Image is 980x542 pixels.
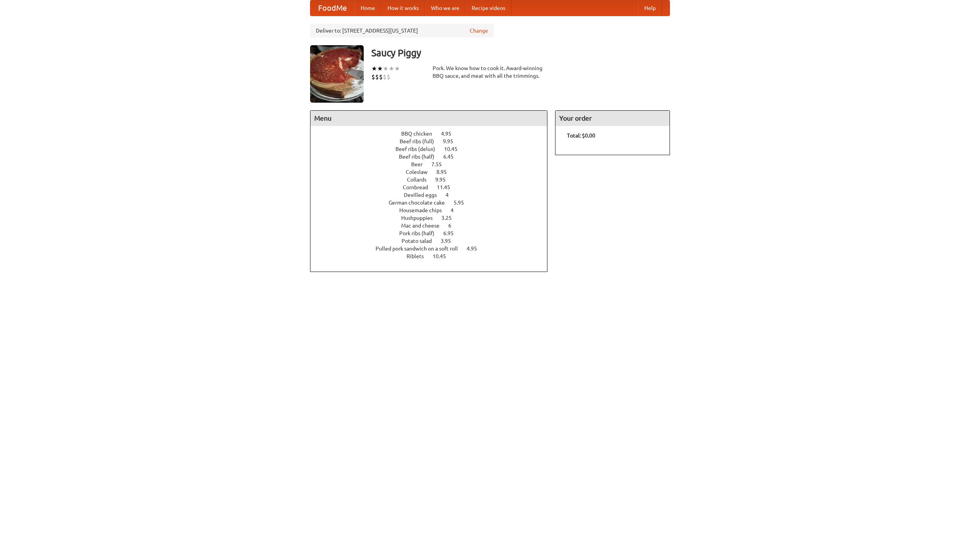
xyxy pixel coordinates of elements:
span: 10.45 [433,253,454,259]
h3: Saucy Piggy [371,45,670,61]
span: Riblets [407,253,431,259]
li: ★ [389,64,394,73]
span: 4 [446,192,456,198]
span: Pork ribs (half) [399,230,442,236]
span: 8.95 [436,169,454,175]
span: 3.95 [441,238,459,244]
li: ★ [394,64,400,73]
span: 7.55 [431,161,449,167]
a: Housemade chips 4 [399,207,468,213]
span: BBQ chicken [401,131,440,137]
span: 6 [448,223,459,229]
span: 4 [451,207,461,213]
span: 9.95 [443,138,461,144]
a: German chocolate cake 5.95 [389,200,478,206]
span: 6.95 [443,230,461,236]
img: angular.jpg [310,45,364,103]
div: Pork. We know how to cook it. Award-winning BBQ sauce, and meat with all the trimmings. [433,64,547,80]
li: $ [379,73,383,81]
span: 10.45 [444,146,465,152]
a: Cornbread 11.45 [403,184,464,190]
span: Potato salad [402,238,439,244]
span: Beer [411,161,430,167]
a: Recipe videos [465,0,511,16]
span: 4.95 [467,246,485,252]
span: Cornbread [403,184,436,190]
a: Mac and cheese 6 [401,223,465,229]
b: Total: $0.00 [567,133,595,139]
li: $ [383,73,387,81]
a: Beer 7.55 [411,161,456,167]
span: 9.95 [435,177,453,183]
a: Who we are [425,0,465,16]
li: ★ [377,64,383,73]
a: Help [638,0,662,16]
span: 4.95 [441,131,459,137]
li: $ [375,73,379,81]
li: $ [387,73,390,81]
a: FoodMe [310,0,354,16]
li: $ [371,73,375,81]
a: Beef ribs (full) 9.95 [400,138,467,144]
a: Beef ribs (half) 6.45 [399,154,468,160]
a: Devilled eggs 4 [404,192,463,198]
a: Change [470,27,488,34]
span: Pulled pork sandwich on a soft roll [376,246,465,252]
a: Home [354,0,381,16]
span: Beef ribs (full) [400,138,442,144]
span: Housemade chips [399,207,449,213]
a: Riblets 10.45 [407,253,460,259]
span: Beef ribs (delux) [395,146,443,152]
a: Beef ribs (delux) 10.45 [395,146,472,152]
span: Coleslaw [406,169,435,175]
a: Coleslaw 8.95 [406,169,461,175]
span: 6.45 [443,154,461,160]
a: Hushpuppies 3.25 [401,215,466,221]
li: ★ [383,64,389,73]
span: German chocolate cake [389,200,452,206]
a: Collards 9.95 [407,177,460,183]
span: Mac and cheese [401,223,447,229]
span: 3.25 [441,215,459,221]
span: 5.95 [454,200,472,206]
div: Deliver to: [STREET_ADDRESS][US_STATE] [310,24,494,38]
span: Collards [407,177,434,183]
a: BBQ chicken 4.95 [401,131,465,137]
span: Hushpuppies [401,215,440,221]
h4: Your order [555,111,670,126]
a: How it works [381,0,425,16]
span: Beef ribs (half) [399,154,442,160]
a: Pork ribs (half) 6.95 [399,230,468,236]
h4: Menu [310,111,547,126]
li: ★ [371,64,377,73]
span: Devilled eggs [404,192,444,198]
a: Potato salad 3.95 [402,238,465,244]
span: 11.45 [437,184,458,190]
a: Pulled pork sandwich on a soft roll 4.95 [376,246,491,252]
